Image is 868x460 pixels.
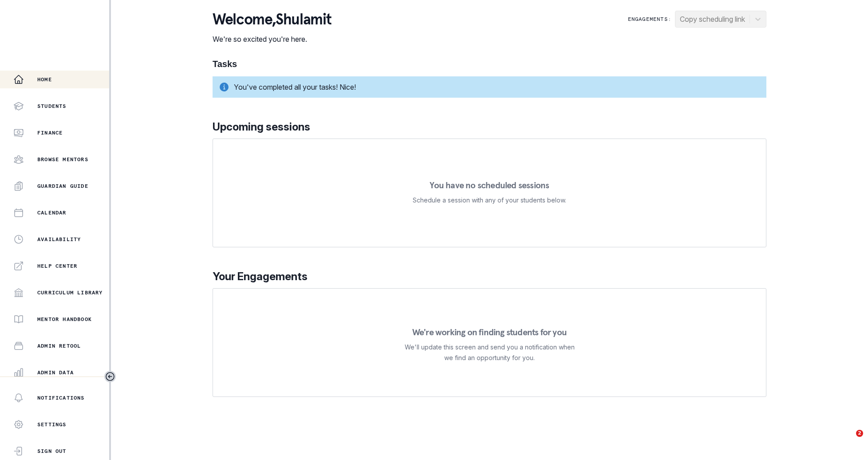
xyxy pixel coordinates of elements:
p: Admin Retool [37,342,81,349]
p: We'll update this screen and send you a notification when we find an opportunity for you. [404,342,575,363]
p: Admin Data [37,369,74,376]
p: Calendar [37,209,67,216]
p: Browse Mentors [37,156,88,163]
p: We're working on finding students for you [412,328,567,337]
button: Toggle sidebar [104,371,116,382]
p: Mentor Handbook [37,316,92,323]
p: Guardian Guide [37,182,88,190]
p: Home [37,76,52,83]
p: We're so excited you're here. [213,34,331,44]
p: Finance [37,129,63,136]
p: Settings [37,421,67,428]
p: Schedule a session with any of your students below. [413,195,566,206]
p: Your Engagements [213,269,766,285]
p: Notifications [37,394,85,401]
iframe: Intercom live chat [838,430,859,451]
p: You have no scheduled sessions [430,181,549,190]
p: Welcome , Shulamit [213,11,331,28]
span: 2 [856,430,863,437]
p: Upcoming sessions [213,119,766,135]
p: Curriculum Library [37,289,103,296]
p: Sign Out [37,448,67,455]
div: You've completed all your tasks! Nice! [213,76,766,98]
p: Students [37,103,67,110]
p: Availability [37,236,81,243]
h1: Tasks [213,59,766,69]
p: Help Center [37,262,77,270]
p: Engagements: [628,16,671,23]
